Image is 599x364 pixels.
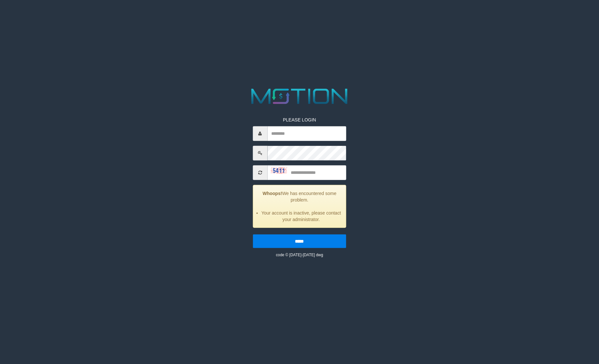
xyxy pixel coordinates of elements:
div: We has encountered some problem. [253,185,346,228]
small: code © [DATE]-[DATE] dwg [276,252,323,257]
p: PLEASE LOGIN [253,116,346,123]
img: captcha [271,167,287,174]
img: MOTION_logo.png [247,86,352,107]
strong: Whoops! [263,190,282,196]
li: Your account is inactive, please contact your administrator. [261,209,341,222]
